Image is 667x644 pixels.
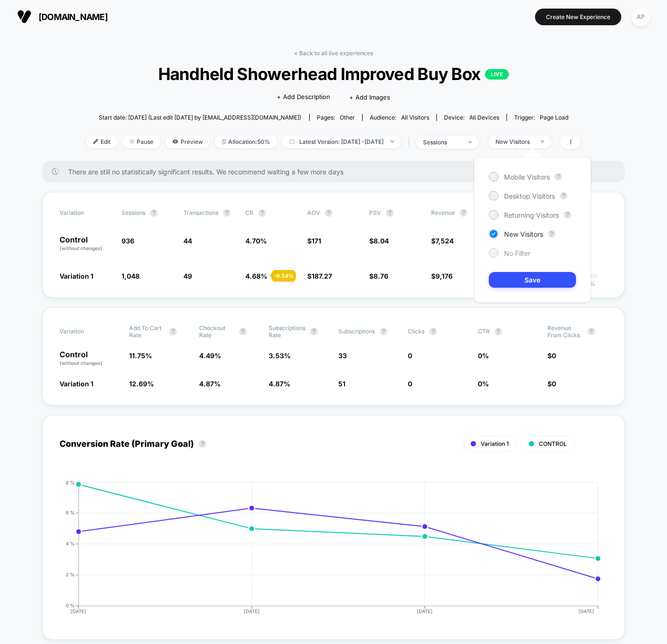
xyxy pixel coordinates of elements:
[183,237,192,245] span: 44
[277,92,330,102] span: + Add Description
[429,328,437,335] button: ?
[431,237,454,245] span: $
[14,9,111,24] button: [DOMAIN_NAME]
[199,352,221,360] span: 4.49 %
[199,324,234,339] span: Checkout Rate
[628,7,653,27] button: AP
[579,608,595,614] tspan: [DATE]
[99,114,301,121] span: Start date: [DATE] (Last edit [DATE] by [EMAIL_ADDRESS][DOMAIN_NAME])
[460,209,467,217] button: ?
[401,114,429,121] span: All Visitors
[535,9,621,25] button: Create New Experience
[215,135,277,148] span: Allocation: 50%
[514,114,568,121] div: Trigger:
[199,440,206,448] button: ?
[504,211,559,219] span: Returning Visitors
[478,328,490,335] span: CTR
[349,93,390,101] span: + Add Images
[129,380,154,388] span: 12.69 %
[547,324,583,339] span: Revenue From Clicks
[60,324,112,339] span: Variation
[369,209,381,216] span: PSV
[66,572,75,577] tspan: 2 %
[269,380,290,388] span: 4.87 %
[552,380,556,388] span: 0
[436,114,506,121] span: Device:
[431,209,455,216] span: Revenue
[66,479,75,485] tspan: 8 %
[245,272,267,280] span: 4.68 %
[289,139,294,144] img: calendar
[239,328,247,335] button: ?
[66,510,75,515] tspan: 6 %
[86,135,118,148] span: Edit
[244,608,260,614] tspan: [DATE]
[111,64,556,84] span: Handheld Showerhead Improved Buy Box
[417,608,433,614] tspan: [DATE]
[169,328,177,335] button: ?
[374,237,389,245] span: 8.04
[469,114,499,121] span: all devices
[369,237,389,245] span: $
[408,380,412,388] span: 0
[183,272,192,280] span: 49
[548,230,556,238] button: ?
[564,211,571,219] button: ?
[317,114,355,121] div: Pages:
[60,236,112,252] p: Control
[504,249,530,257] span: No Filter
[66,541,75,546] tspan: 4 %
[423,139,461,146] div: sessions
[17,10,31,24] img: Visually logo
[541,141,544,142] img: end
[294,50,373,57] a: < Back to all live experiences
[547,380,556,388] span: $
[39,12,108,22] span: [DOMAIN_NAME]
[587,328,595,335] button: ?
[386,209,394,217] button: ?
[370,114,429,121] div: Audience:
[338,352,347,360] span: 33
[199,380,221,388] span: 4.87 %
[552,352,556,360] span: 0
[369,272,388,280] span: $
[406,135,416,149] span: |
[121,272,140,280] span: 1,048
[183,209,218,216] span: Transactions
[245,209,253,216] span: CR
[504,173,550,181] span: Mobile Visitors
[338,328,375,335] span: Subscriptions
[380,328,387,335] button: ?
[60,272,93,280] span: Variation 1
[60,209,112,217] span: Variation
[431,272,453,280] span: $
[121,209,145,216] span: Sessions
[130,139,134,144] img: end
[60,245,102,251] span: (without changes)
[468,141,472,143] img: end
[223,209,231,217] button: ?
[245,237,267,245] span: 4.70 %
[478,352,489,360] span: 0 %
[495,328,502,335] button: ?
[481,440,509,447] span: Variation 1
[435,237,454,245] span: 7,524
[408,352,412,360] span: 0
[60,351,120,367] p: Control
[60,360,102,366] span: (without changes)
[408,328,424,335] span: Clicks
[165,135,210,148] span: Preview
[258,209,266,217] button: ?
[150,209,158,217] button: ?
[66,603,75,608] tspan: 0 %
[60,380,93,388] span: Variation 1
[539,440,567,447] span: CONTROL
[312,237,321,245] span: 171
[93,139,98,144] img: edit
[129,324,164,339] span: Add To Cart Rate
[560,192,567,200] button: ?
[122,135,161,148] span: Pause
[129,352,152,360] span: 11.75 %
[504,192,555,200] span: Desktop Visitors
[272,270,296,282] div: - 0.54 %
